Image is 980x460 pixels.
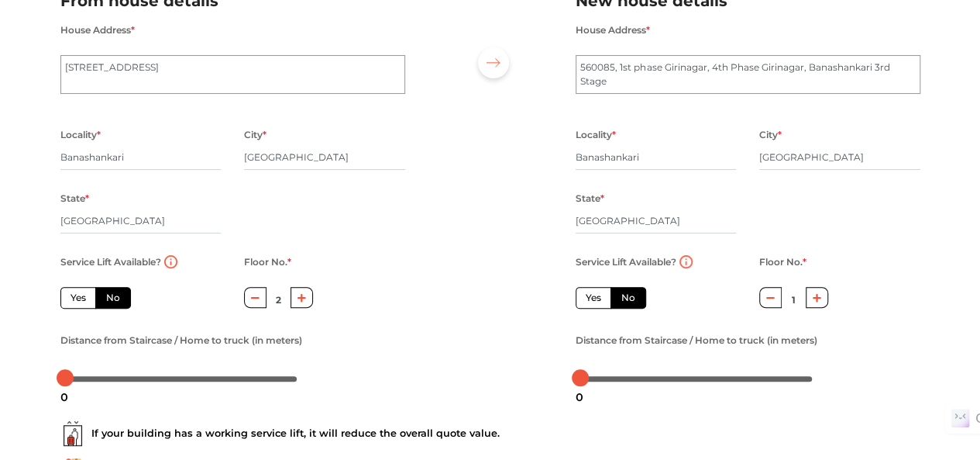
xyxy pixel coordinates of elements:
[95,287,131,309] label: No
[60,20,135,40] label: House Address
[576,287,611,309] label: Yes
[576,20,650,40] label: House Address
[576,188,604,209] label: State
[576,55,920,94] textarea: 560085, 1st phase Girinagar, 4th Phase Girinagar, Banashankari 3rd Stage
[54,384,74,410] div: 0
[569,384,590,410] div: 0
[60,421,920,446] div: If your building has a working service lift, it will reduce the overall quote value.
[576,330,817,351] label: Distance from Staircase / Home to truck (in meters)
[610,287,646,309] label: No
[60,287,96,309] label: Yes
[60,188,89,209] label: State
[60,330,302,351] label: Distance from Staircase / Home to truck (in meters)
[759,125,782,145] label: City
[60,55,405,94] textarea: [STREET_ADDRESS]
[759,252,806,272] label: Floor No.
[244,252,291,272] label: Floor No.
[60,421,85,446] img: ...
[60,125,101,145] label: Locality
[576,125,616,145] label: Locality
[244,125,266,145] label: City
[576,252,676,272] label: Service Lift Available?
[60,252,161,272] label: Service Lift Available?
